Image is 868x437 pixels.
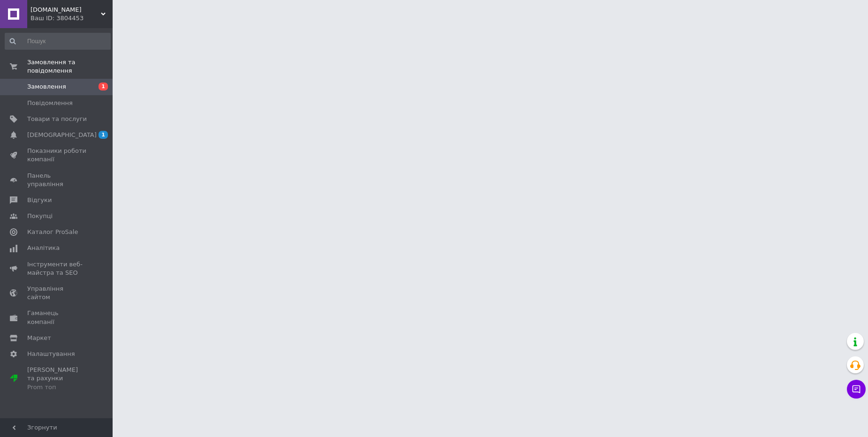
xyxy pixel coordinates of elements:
span: Гаманець компанії [27,309,87,326]
span: 1 [99,131,108,139]
span: Маркет [27,334,51,342]
span: Замовлення та повідомлення [27,58,113,75]
span: Панель управління [27,172,87,188]
span: 1 [99,83,108,90]
span: Управління сайтом [27,285,87,301]
span: [PERSON_NAME] та рахунки [27,366,87,392]
span: Аналітика [27,244,60,252]
div: Prom топ [27,383,87,392]
span: Повідомлення [27,99,73,107]
button: Чат з покупцем [847,380,866,399]
span: Інструменти веб-майстра та SEO [27,260,87,277]
span: okkotik.ua [30,6,101,14]
span: Відгуки [27,196,52,204]
span: Замовлення [27,83,66,91]
span: Покупці [27,212,53,220]
span: Показники роботи компанії [27,147,87,164]
div: Ваш ID: 3804453 [30,14,113,23]
span: [DEMOGRAPHIC_DATA] [27,131,97,139]
span: Каталог ProSale [27,228,78,236]
span: Товари та послуги [27,115,87,123]
span: Налаштування [27,350,75,358]
input: Пошук [5,33,111,50]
